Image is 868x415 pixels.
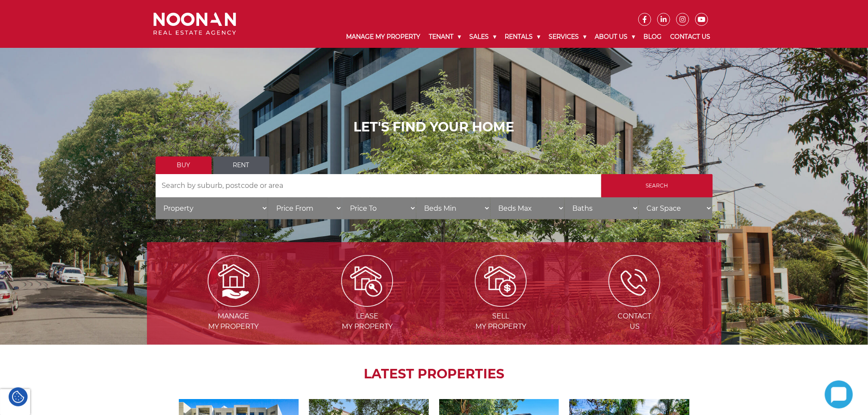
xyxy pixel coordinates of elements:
span: Manage my Property [168,311,300,332]
input: Search by suburb, postcode or area [156,174,601,197]
a: Buy [156,156,212,174]
a: ICONS ContactUs [568,276,700,331]
span: Lease my Property [301,311,433,332]
img: Lease my property [341,255,393,307]
img: Sell my property [475,255,527,307]
a: Rentals [500,26,544,48]
a: Contact Us [666,26,715,48]
a: Manage my Property Managemy Property [168,276,300,331]
input: Search [601,174,713,197]
h2: LATEST PROPERTIES [169,366,700,382]
a: Rent [213,156,269,174]
span: Contact Us [568,311,700,332]
h1: LET'S FIND YOUR HOME [156,119,713,135]
a: Tenant [425,26,465,48]
div: Cookie Settings [9,387,28,406]
span: Sell my Property [435,311,567,332]
a: Sales [465,26,500,48]
a: Lease my property Leasemy Property [301,276,433,331]
img: Noonan Real Estate Agency [153,12,236,35]
img: Manage my Property [208,255,259,307]
a: Manage My Property [342,26,425,48]
a: Sell my property Sellmy Property [435,276,567,331]
a: About Us [590,26,639,48]
a: Blog [639,26,666,48]
img: ICONS [609,255,660,307]
a: Services [544,26,590,48]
